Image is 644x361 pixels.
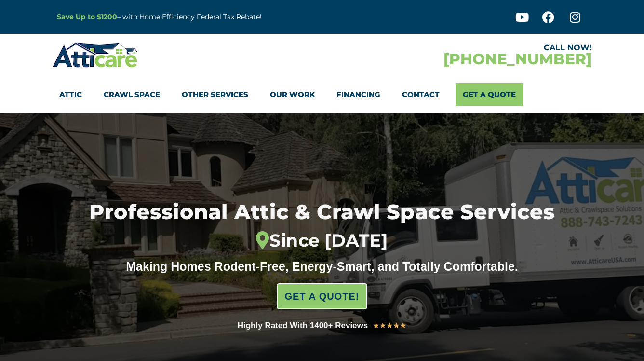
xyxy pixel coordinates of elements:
[336,83,380,106] a: Financing
[182,83,248,106] a: Other Services
[57,12,369,23] p: – with Home Efficiency Federal Tax Rebate!
[277,283,368,309] a: GET A QUOTE!
[386,319,393,332] i: ★
[393,319,400,332] i: ★
[59,83,585,106] nav: Menu
[59,83,82,106] a: Attic
[400,319,406,332] i: ★
[456,83,523,106] a: Get A Quote
[107,259,537,274] div: Making Homes Rodent-Free, Energy-Smart, and Totally Comfortable.
[104,83,160,106] a: Crawl Space
[373,319,379,332] i: ★
[270,83,315,106] a: Our Work
[41,202,602,251] h1: Professional Attic & Crawl Space Services
[41,230,602,251] div: Since [DATE]
[285,287,360,306] span: GET A QUOTE!
[322,44,592,52] div: CALL NOW!
[238,319,368,333] div: Highly Rated With 1400+ Reviews
[379,319,386,332] i: ★
[402,83,440,106] a: Contact
[373,319,406,332] div: 5/5
[57,13,117,21] a: Save Up to $1200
